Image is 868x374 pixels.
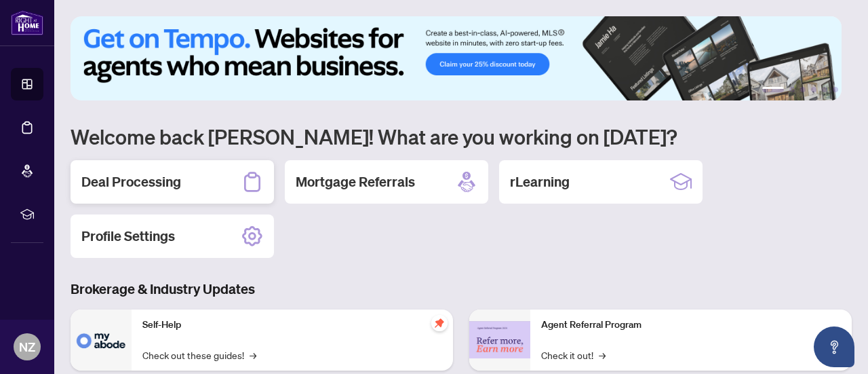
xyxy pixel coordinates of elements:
button: 5 [822,87,827,92]
h2: Profile Settings [81,227,175,246]
h2: Mortgage Referrals [296,172,415,191]
span: → [599,348,606,362]
h2: rLearning [510,172,570,191]
button: 1 [762,87,784,92]
p: Self-Help [142,318,442,333]
img: Self-Help [71,310,132,371]
img: Slide 0 [71,16,842,100]
img: Agent Referral Program [469,321,530,358]
button: 6 [833,87,838,92]
span: → [250,348,256,362]
h3: Brokerage & Industry Updates [71,280,852,299]
a: Check out these guides!→ [142,348,256,362]
span: pushpin [431,315,448,331]
button: 2 [789,87,795,92]
h1: Welcome back [PERSON_NAME]! What are you working on [DATE]? [71,124,852,149]
h2: Deal Processing [81,172,181,191]
button: 4 [811,87,816,92]
a: Check it out!→ [541,348,606,362]
img: logo [11,10,43,35]
span: NZ [19,337,35,356]
p: Agent Referral Program [541,318,841,333]
button: 3 [800,87,806,92]
button: Open asap [814,326,854,367]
